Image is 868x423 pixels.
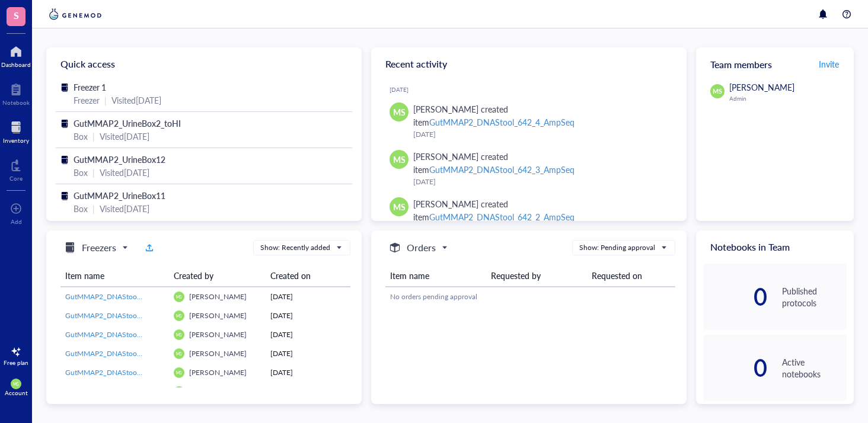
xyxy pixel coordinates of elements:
span: MS [13,382,18,386]
span: MS [176,332,181,337]
span: [PERSON_NAME] [189,367,247,377]
span: MS [393,105,406,118]
div: GutMMAP2_DNAStool_642_3_AmpSeq [429,164,575,175]
th: Created on [266,265,350,287]
div: Notebook [2,99,30,106]
th: Created by [169,265,266,287]
div: Freezer [74,94,100,107]
div: 0 [703,287,768,306]
div: Inventory [3,137,29,144]
div: [DATE] [413,129,668,140]
a: GutMMAP2_DNAStool_642_2_AmpSeq [65,329,164,340]
span: [PERSON_NAME] [729,81,794,93]
span: MS [176,313,181,318]
div: GutMMAP2_DNAStool_642_4_AmpSeq [429,116,575,128]
span: Invite [819,58,839,70]
div: | [92,166,95,179]
div: Box [74,202,88,215]
div: Dashboard [1,61,31,68]
span: GutMMAP2_DNAStool_204_4_AmpSeq [65,367,193,377]
span: MS [713,86,722,96]
h5: Orders [407,241,436,255]
div: Free plan [4,359,28,366]
a: MS[PERSON_NAME] created itemGutMMAP2_DNAStool_642_2_AmpSeq[DATE] [381,193,677,240]
div: Visited [DATE] [100,202,149,215]
a: Notebook [2,80,30,106]
span: MS [393,153,406,166]
div: [PERSON_NAME] created item [413,102,668,129]
a: Inventory [3,118,29,144]
div: Show: Recently added [260,242,330,253]
div: [DATE] [270,291,346,302]
span: Freezer 1 [74,81,106,93]
a: GutMMAP2_DNAStool_204_4_AmpSeq [65,367,164,378]
span: GutMMAP2_DNAStool_642_1_AmpSeq [65,348,193,358]
div: | [104,94,107,107]
div: Visited [DATE] [111,94,161,107]
span: GutMMAP2_DNAStool_642_2_AmpSeq [65,329,193,339]
div: Core [9,175,23,182]
th: Requested on [587,265,675,287]
div: Published protocols [782,285,847,309]
div: Box [74,130,88,143]
div: [PERSON_NAME] created item [413,197,668,223]
div: No orders pending approval [390,291,671,302]
img: genemod-logo [46,7,104,21]
a: Core [9,156,23,182]
a: MS[PERSON_NAME] created itemGutMMAP2_DNAStool_642_3_AmpSeq[DATE] [381,145,677,193]
div: [DATE] [270,367,346,378]
a: Dashboard [1,42,31,68]
a: GutMMAP2_DNAStool_642_3_AmpSeq [65,310,164,321]
div: | [92,202,95,215]
a: GutMMAP2_DNAStool_204_3_AmpSeq [65,386,164,397]
div: Add [11,218,22,225]
th: Item name [60,265,169,287]
span: [PERSON_NAME] [189,386,247,396]
span: [PERSON_NAME] [189,329,247,339]
div: [DATE] [390,86,677,93]
span: MS [176,294,181,299]
div: 0 [703,358,768,377]
span: [PERSON_NAME] [189,310,247,321]
div: Notebooks in Team [696,230,854,264]
span: GutMMAP2_DNAStool_642_4_AmpSeq [65,291,193,302]
span: GutMMAP2_UrineBox2_toHI [74,117,181,129]
div: Recent activity [371,47,687,81]
div: Visited [DATE] [100,166,149,179]
a: MS[PERSON_NAME] created itemGutMMAP2_DNAStool_642_4_AmpSeq[DATE] [381,98,677,145]
div: [DATE] [270,348,346,359]
span: GutMMAP2_DNAStool_204_3_AmpSeq [65,386,193,396]
th: Item name [385,265,486,287]
div: Box [74,166,88,179]
span: [PERSON_NAME] [189,291,247,302]
div: Show: Pending approval [579,242,655,253]
div: | [92,130,95,143]
div: Active notebooks [782,356,847,380]
span: GutMMAP2_DNAStool_642_3_AmpSeq [65,310,193,321]
div: Team members [696,47,854,81]
div: Quick access [46,47,362,81]
div: Visited [DATE] [100,130,149,143]
div: Account [5,389,28,396]
h5: Freezers [82,241,116,255]
span: MS [176,351,181,356]
div: [PERSON_NAME] created item [413,150,668,176]
div: [DATE] [270,310,346,321]
button: Invite [818,55,840,73]
span: [PERSON_NAME] [189,348,247,358]
span: S [14,8,19,23]
a: GutMMAP2_DNAStool_642_1_AmpSeq [65,348,164,359]
div: Admin [729,95,847,102]
span: MS [176,370,181,375]
span: GutMMAP2_UrineBox11 [74,190,165,201]
div: [DATE] [413,176,668,188]
a: GutMMAP2_DNAStool_642_4_AmpSeq [65,291,164,302]
th: Requested by [486,265,587,287]
div: [DATE] [270,329,346,340]
span: MS [393,200,406,213]
span: GutMMAP2_UrineBox12 [74,153,165,165]
div: [DATE] [270,386,346,397]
